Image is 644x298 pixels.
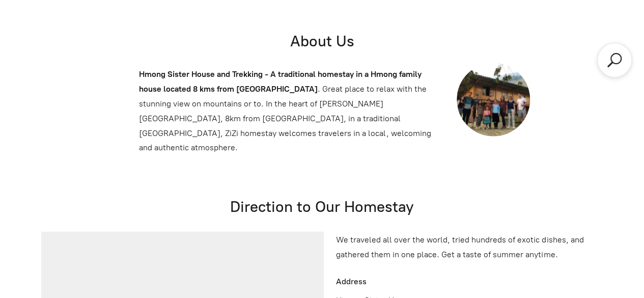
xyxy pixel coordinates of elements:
p: Address [332,275,467,289]
b: Hmong Sister House and Trekking - A traditional homestay in a Hmong family house located 8 kms fr... [139,69,422,94]
p: We traveled all over the world, tried hundreds of exotic dishes, and gathered them in one place. ... [336,233,603,262]
a: Search products [605,51,624,69]
h2: Direction to Our Homestay [37,197,607,216]
p: . Great place to relax with the stunning view on mountains or to. In the heart of [PERSON_NAME][G... [139,67,436,155]
h2: About Us [135,31,510,51]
